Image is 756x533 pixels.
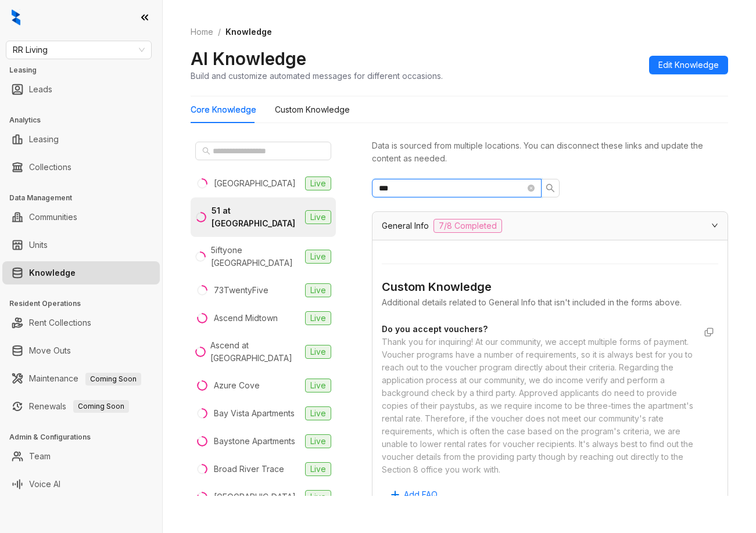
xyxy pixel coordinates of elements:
div: Bay Vista Apartments [214,407,295,420]
div: Core Knowledge [191,103,256,116]
li: Communities [2,206,160,229]
a: Leasing [29,128,59,151]
h3: Resident Operations [9,298,162,309]
h3: Admin & Configurations [9,432,162,442]
a: Home [188,26,216,38]
div: Build and customize automated messages for different occasions. [191,70,443,82]
span: Live [305,311,331,325]
div: Thank you for inquiring! At our community, we accept multiple forms of payment. Voucher programs ... [382,336,695,476]
span: Live [305,345,331,359]
span: RR Living [13,41,145,59]
li: Units [2,233,160,257]
span: 7/8 Completed [433,219,502,233]
div: Custom Knowledge [382,278,718,296]
div: Ascend at [GEOGRAPHIC_DATA] [210,339,300,365]
a: Team [29,445,51,468]
li: / [218,26,221,38]
li: Leasing [2,128,160,151]
span: Coming Soon [73,400,129,413]
div: Additional details related to General Info that isn't included in the forms above. [382,296,718,309]
li: Collections [2,156,160,179]
strong: Do you accept vouchers? [382,324,488,334]
span: Add FAQ [404,488,438,501]
a: Collections [29,156,71,179]
span: close-circle [528,185,535,192]
div: 73TwentyFive [214,284,268,297]
span: Edit Knowledge [658,59,719,71]
span: Live [305,210,331,224]
span: Live [305,490,331,504]
a: Knowledge [29,261,76,284]
h3: Data Management [9,193,162,203]
a: Move Outs [29,339,71,362]
h3: Leasing [9,65,162,75]
div: 51 at [GEOGRAPHIC_DATA] [212,204,300,230]
span: Live [305,250,331,264]
span: search [546,183,555,193]
span: Coming Soon [85,373,141,386]
span: Live [305,283,331,297]
div: 5iftyone [GEOGRAPHIC_DATA] [211,244,300,269]
h2: AI Knowledge [191,48,306,70]
li: Team [2,445,160,468]
li: Knowledge [2,261,160,284]
button: Edit Knowledge [649,56,728,74]
img: logo [12,9,20,26]
li: Rent Collections [2,311,160,334]
div: Baystone Apartments [214,435,295,448]
span: Live [305,434,331,448]
li: Renewals [2,395,160,418]
li: Leads [2,78,160,101]
span: Live [305,462,331,476]
div: Azure Cove [214,379,260,392]
div: [GEOGRAPHIC_DATA] [214,177,296,190]
a: RenewalsComing Soon [29,395,129,418]
div: Data is sourced from multiple locations. You can disconnect these links and update the content as... [372,139,728,165]
a: Communities [29,206,77,229]
span: search [202,147,210,155]
a: Leads [29,78,52,101]
span: Live [305,406,331,420]
div: Ascend Midtown [214,312,278,325]
span: expanded [711,222,718,229]
span: Live [305,177,331,190]
span: Live [305,379,331,392]
li: Voice AI [2,473,160,496]
div: [GEOGRAPHIC_DATA] [214,491,296,503]
div: General Info7/8 Completed [372,212,728,240]
h3: Analytics [9,115,162,125]
li: Maintenance [2,367,160,390]
button: Add FAQ [382,485,447,504]
li: Move Outs [2,339,160,362]
a: Voice AI [29,473,60,496]
a: Units [29,233,48,257]
span: Knowledge [225,27,272,37]
div: Broad River Trace [214,463,284,476]
a: Rent Collections [29,311,91,334]
div: Custom Knowledge [275,103,350,116]
span: General Info [382,219,429,232]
